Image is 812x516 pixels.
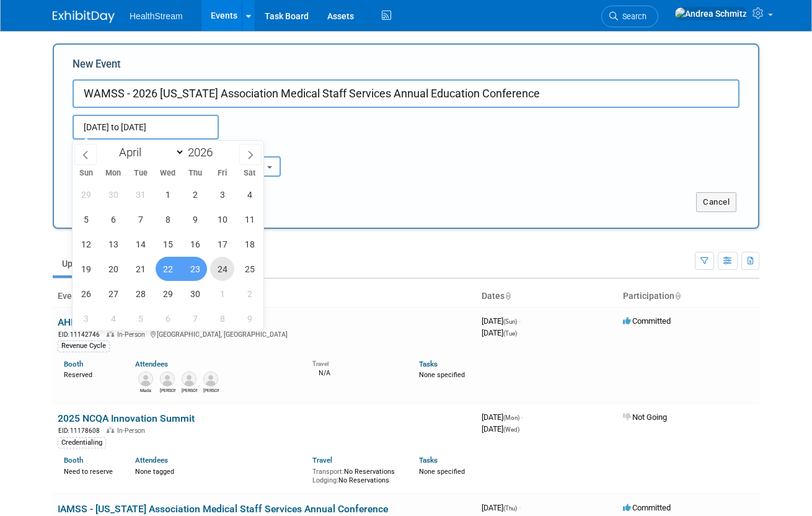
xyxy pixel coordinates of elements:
[482,503,521,512] span: [DATE]
[58,329,472,339] div: [GEOGRAPHIC_DATA], [GEOGRAPHIC_DATA]
[623,503,671,512] span: Committed
[237,232,262,256] span: April 18, 2026
[135,360,168,368] a: Attendees
[58,412,195,424] a: 2025 NCQA Innovation Summit
[519,503,521,512] span: -
[183,282,207,306] span: April 30, 2026
[128,282,152,306] span: April 28, 2026
[237,306,262,331] span: May 9, 2026
[210,182,234,207] span: April 3, 2026
[623,412,667,422] span: Not Going
[64,456,83,465] a: Booth
[503,414,519,421] span: (Mon)
[312,468,344,476] span: Transport:
[482,328,517,337] span: [DATE]
[53,11,115,23] img: ExhibitDay
[130,11,183,21] span: HealthStream
[312,476,338,484] span: Lodging:
[58,427,105,434] span: EID: 11178608
[505,291,511,301] a: Sort by Start Date
[182,169,209,177] span: Thu
[74,232,98,256] span: April 12, 2026
[182,371,196,386] img: Sam Kelly
[64,360,83,368] a: Booth
[128,232,152,256] span: April 14, 2026
[477,286,618,307] th: Dates
[64,465,117,476] div: Need to reserve
[101,306,125,331] span: May 4, 2026
[107,331,114,337] img: In-Person Event
[156,232,180,256] span: April 15, 2026
[160,386,175,394] div: Ryan Quesnel
[156,182,180,207] span: April 1, 2026
[160,371,175,386] img: Ryan Quesnel
[183,306,207,331] span: May 7, 2026
[58,503,388,515] a: IAMSS - [US_STATE] Association Medical Staff Services Annual Conference
[74,182,98,207] span: March 29, 2026
[196,140,302,156] div: Participation:
[73,169,100,177] span: Sun
[117,331,149,339] span: In-Person
[674,7,748,20] img: Andrea Schmitz
[209,169,236,177] span: Fri
[101,182,125,207] span: March 30, 2026
[156,257,180,281] span: April 22, 2026
[128,207,152,231] span: April 7, 2026
[237,207,262,231] span: April 11, 2026
[117,427,149,435] span: In-Person
[53,286,477,307] th: Event
[503,505,517,512] span: (Thu)
[203,371,218,386] img: Shelby Stafford
[237,282,262,306] span: May 2, 2026
[521,412,523,422] span: -
[236,169,263,177] span: Sat
[73,115,219,140] input: Start Date - End Date
[601,6,658,27] a: Search
[519,316,521,326] span: -
[419,456,438,465] a: Tasks
[138,386,154,394] div: Mada Wittekind
[183,232,207,256] span: April 16, 2026
[312,368,400,378] div: N/A
[73,57,121,76] label: New Event
[203,386,219,394] div: Shelby Stafford
[128,182,152,207] span: March 31, 2026
[156,306,180,331] span: May 6, 2026
[183,182,207,207] span: April 2, 2026
[128,306,152,331] span: May 5, 2026
[312,356,400,368] div: Travel
[74,306,98,331] span: May 3, 2026
[138,371,153,386] img: Mada Wittekind
[154,169,182,177] span: Wed
[618,286,759,307] th: Participation
[482,412,523,422] span: [DATE]
[127,169,154,177] span: Tue
[623,316,671,326] span: Committed
[482,316,521,326] span: [DATE]
[237,182,262,207] span: April 4, 2026
[210,282,234,306] span: May 1, 2026
[618,12,647,21] span: Search
[73,79,739,108] input: Name of Trade Show / Conference
[237,257,262,281] span: April 25, 2026
[696,192,736,212] button: Cancel
[482,424,519,434] span: [DATE]
[312,456,332,465] a: Travel
[58,437,106,448] div: Credentialing
[101,207,125,231] span: April 6, 2026
[312,465,400,484] div: No Reservations No Reservations
[183,207,207,231] span: April 9, 2026
[210,232,234,256] span: April 17, 2026
[100,169,127,177] span: Mon
[58,340,110,352] div: Revenue Cycle
[674,291,681,301] a: Sort by Participation Type
[183,257,207,281] span: April 23, 2026
[210,257,234,281] span: April 24, 2026
[74,282,98,306] span: April 26, 2026
[419,360,438,368] a: Tasks
[135,456,168,465] a: Attendees
[185,145,222,159] input: Year
[128,257,152,281] span: April 21, 2026
[419,371,465,379] span: None specified
[156,282,180,306] span: April 29, 2026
